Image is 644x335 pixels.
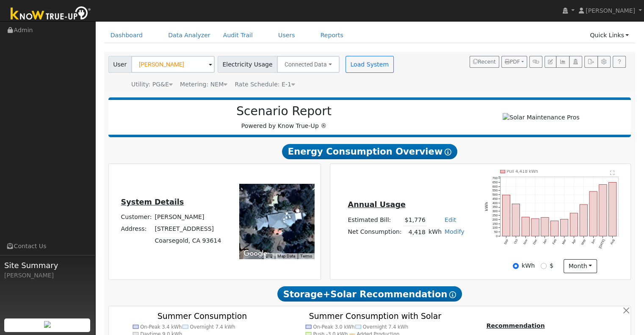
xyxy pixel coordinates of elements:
text: Overnight 7.4 kWh [363,324,408,330]
td: Address: [119,223,153,235]
span: Site Summary [4,260,91,271]
button: Generate Report Link [529,56,542,68]
text: 100 [492,226,498,230]
button: month [564,259,597,274]
a: Terms (opens in new tab) [300,254,312,258]
a: Edit [445,216,456,223]
rect: onclick="" [502,195,510,236]
span: User [108,56,132,73]
div: Utility: PG&E [131,80,173,89]
text: Pull 4,418 kWh [507,169,538,174]
text: 700 [492,176,498,180]
button: Login As [569,56,582,68]
td: Coarsegold, CA 93614 [153,235,223,247]
td: [STREET_ADDRESS] [153,223,223,235]
i: Show Help [445,149,451,155]
text: Oct [513,238,519,244]
u: System Details [121,198,184,206]
rect: onclick="" [570,213,578,236]
rect: onclick="" [589,191,597,236]
rect: onclick="" [512,204,520,236]
text: Jan [542,238,547,245]
rect: onclick="" [561,219,568,236]
text: Summer Consumption with Solar [309,311,441,321]
button: PDF [501,56,527,68]
rect: onclick="" [522,217,529,236]
text: 650 [492,180,498,184]
span: Energy Consumption Overview [282,144,457,159]
text: On-Peak 3.0 kWh [313,324,355,330]
img: Google [241,248,269,259]
div: Powered by Know True-Up ® [113,104,456,130]
a: Quick Links [583,28,635,43]
td: Customer: [119,211,153,223]
span: Alias: HE1 [235,81,295,88]
text: 450 [492,197,498,201]
text: 550 [492,188,498,192]
button: Settings [597,56,611,68]
button: Recent [470,56,499,68]
text: 50 [494,230,498,234]
label: kWh [522,261,535,270]
text: kWh [485,202,489,211]
text: Summer Consumption [157,311,247,321]
rect: onclick="" [580,205,587,236]
a: Dashboard [104,28,149,43]
i: Show Help [449,291,456,298]
img: Solar Maintenance Pros [503,113,579,122]
text: Feb [552,238,557,245]
td: kWh [427,226,443,238]
span: PDF [505,59,520,65]
img: Know True-Up [6,5,95,24]
text: 300 [492,209,498,213]
button: Connected Data [277,56,340,73]
rect: onclick="" [599,185,607,236]
text: May [580,238,586,246]
text: Sep [503,238,509,245]
td: Net Consumption: [346,226,403,238]
a: Open this area in Google Maps (opens a new window) [241,248,269,259]
td: Estimated Bill: [346,214,403,226]
text:  [610,170,615,175]
text: 350 [492,205,498,209]
u: Annual Usage [348,200,405,209]
button: Multi-Series Graph [556,56,569,68]
text: Mar [561,238,567,245]
td: $1,776 [403,214,427,226]
a: Help Link [613,56,626,68]
a: Users [272,28,301,43]
text: Jun [590,238,596,245]
rect: onclick="" [531,219,539,236]
text: 400 [492,201,498,205]
input: kWh [513,263,519,269]
span: [PERSON_NAME] [586,7,635,14]
button: Export Interval Data [584,56,597,68]
u: Recommendation [486,322,544,329]
a: Audit Trail [217,28,259,43]
text: 500 [492,193,498,197]
text: 200 [492,218,498,221]
input: $ [541,263,547,269]
span: Electricity Usage [218,56,277,73]
text: On-Peak 3.4 kWh [140,324,182,330]
a: Data Analyzer [162,28,217,43]
img: retrieve [44,321,51,328]
button: Load System [345,56,394,73]
text: Dec [532,238,538,245]
text: 600 [492,185,498,188]
text: 250 [492,213,498,217]
td: [PERSON_NAME] [153,211,223,223]
text: [DATE] [598,238,606,249]
div: [PERSON_NAME] [4,271,91,280]
text: 0 [496,234,498,238]
rect: onclick="" [541,217,549,236]
h2: Scenario Report [117,104,451,119]
rect: onclick="" [609,182,616,236]
text: 150 [492,222,498,226]
a: Reports [314,28,350,43]
button: Map Data [277,253,295,259]
button: Keyboard shortcuts [266,253,272,259]
input: Select a User [131,56,215,73]
text: Nov [522,238,528,245]
label: $ [550,261,553,270]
